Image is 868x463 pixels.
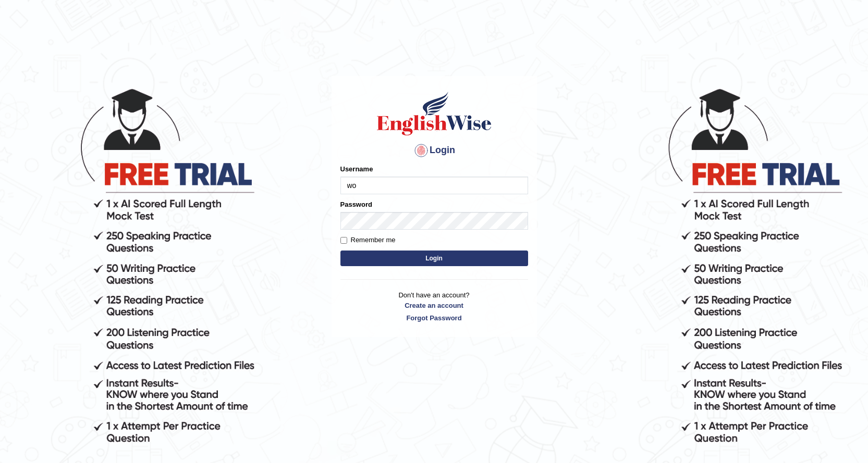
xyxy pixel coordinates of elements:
label: Remember me [340,235,396,245]
label: Password [340,199,372,209]
h4: Login [340,142,528,159]
label: Username [340,164,373,174]
p: Don't have an account? [340,290,528,322]
a: Forgot Password [340,313,528,323]
input: Remember me [340,237,347,244]
img: Logo of English Wise sign in for intelligent practice with AI [375,90,494,137]
button: Login [340,251,528,266]
a: Create an account [340,301,528,310]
